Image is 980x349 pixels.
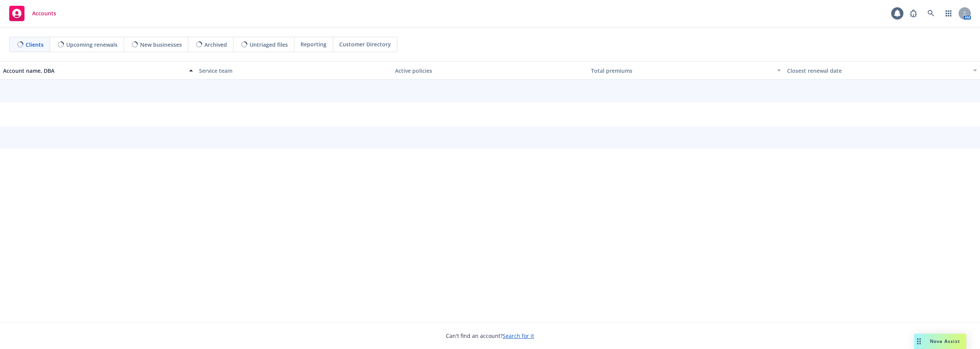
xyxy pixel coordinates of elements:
div: Account name, DBA [3,67,185,75]
div: Closest renewal date [787,67,969,75]
span: New businesses [140,41,182,49]
button: Closest renewal date [784,61,980,80]
a: Search [923,6,939,21]
span: Archived [204,41,227,49]
div: Total premiums [591,67,773,75]
span: Untriaged files [250,41,288,49]
span: Can't find an account? [446,332,534,340]
button: Nova Assist [914,334,966,349]
div: Active policies [395,67,585,75]
a: Switch app [941,6,956,21]
span: Nova Assist [930,338,960,344]
span: Clients [26,41,44,49]
a: Accounts [6,3,59,24]
a: Report a Bug [906,6,921,21]
div: Drag to move [914,334,924,349]
span: Accounts [32,10,56,16]
div: Service team [199,67,389,75]
span: Upcoming renewals [66,41,118,49]
span: Customer Directory [339,40,391,48]
a: Search for it [503,332,534,339]
button: Service team [196,61,392,80]
span: Reporting [301,40,327,48]
button: Active policies [392,61,588,80]
button: Total premiums [588,61,784,80]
